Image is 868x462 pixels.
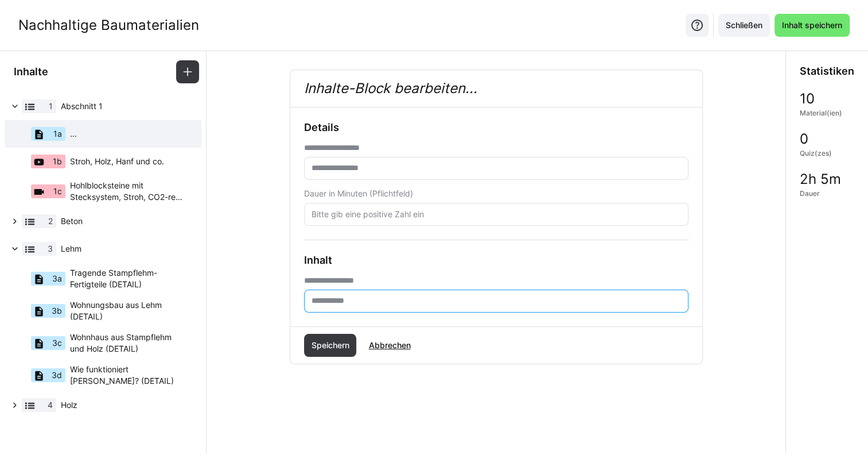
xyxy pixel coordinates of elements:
[52,337,62,349] span: 3c
[52,369,62,381] span: 3d
[800,172,841,187] span: 2h 5m
[304,334,357,357] button: Speichern
[48,215,53,227] span: 2
[18,17,199,34] div: Nachhaltige Baumaterialien
[800,189,820,198] span: Dauer
[800,149,832,158] span: Quiz(zes)
[361,334,418,357] button: Abbrechen
[14,66,48,78] h3: Inhalte
[49,101,53,112] span: 1
[367,340,412,351] span: Abbrechen
[70,180,186,203] span: Hohlblocksteine mit Stecksystem, Stroh, CO2-red. Beton (Neustark)
[724,20,764,31] span: Schließen
[70,267,186,290] span: Tragende Stampflehm-Fertigteile (DETAIL)
[53,128,62,140] span: 1a
[310,209,682,220] input: Bitte gib eine positive Zahl ein
[53,186,62,197] span: 1c
[70,128,77,140] span: ...
[800,132,808,147] span: 0
[304,121,688,134] h3: Details
[61,101,186,112] span: Abschnitt 1
[52,273,62,284] span: 3a
[61,243,186,255] span: Lehm
[52,305,62,317] span: 3b
[61,399,186,411] span: Holz
[309,340,351,351] span: Speichern
[70,156,164,167] span: Stroh, Holz, Hanf und co.
[48,243,53,255] span: 3
[48,399,53,411] span: 4
[718,14,770,37] button: Schließen
[61,215,186,227] span: Beton
[800,65,854,78] h3: Statistiken
[774,14,850,37] button: Inhalt speichern
[70,332,186,355] span: Wohnhaus aus Stampflehm und Holz (DETAIL)
[304,189,413,198] span: Dauer in Minuten (Pflichtfeld)
[800,91,815,106] span: 10
[800,109,842,118] span: Material(ien)
[70,299,186,322] span: Wohnungsbau aus Lehm (DETAIL)
[70,364,186,387] span: Wie funktioniert [PERSON_NAME]? (DETAIL)
[304,254,688,267] h3: Inhalt
[780,20,844,31] span: Inhalt speichern
[53,156,62,167] span: 1b
[290,70,702,107] h2: Inhalte-Block bearbeiten...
